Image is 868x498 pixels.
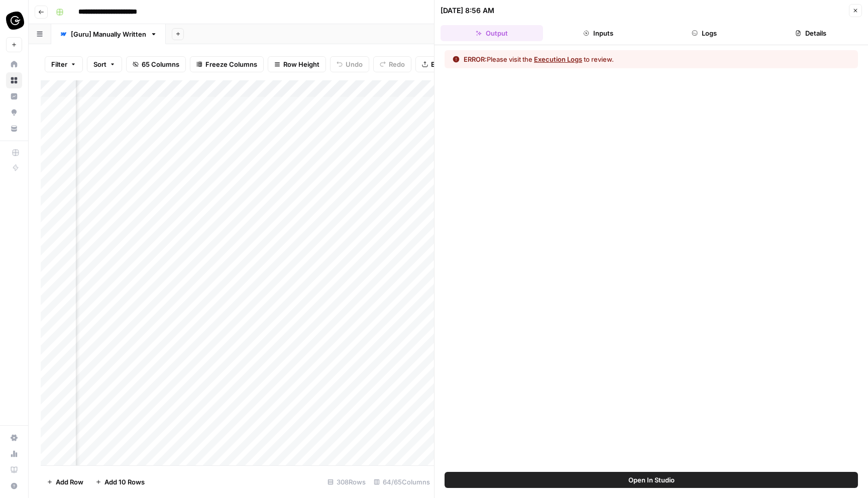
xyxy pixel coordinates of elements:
a: Browse [6,72,22,88]
span: Freeze Columns [205,59,257,69]
span: Row Height [283,59,319,69]
button: 65 Columns [126,56,186,72]
span: Filter [51,59,67,69]
span: Sort [93,59,106,69]
button: Inputs [547,25,649,41]
span: Add 10 Rows [104,477,145,487]
a: Learning Hub [6,462,22,478]
button: Add Row [41,474,89,490]
span: ERROR: [464,55,487,63]
span: Add Row [56,477,83,487]
button: Export CSV [415,56,473,72]
button: Output [441,25,543,41]
a: [Guru] Manually Written [51,24,166,44]
button: Open In Studio [445,472,858,488]
button: Help + Support [6,478,22,494]
div: [Guru] Manually Written [71,29,146,39]
a: Usage [6,446,22,462]
button: Filter [45,56,83,72]
a: Insights [6,88,22,104]
a: Home [6,56,22,72]
span: Open In Studio [628,475,675,485]
span: 65 Columns [142,59,179,69]
div: [DATE] 8:56 AM [441,6,494,16]
button: Workspace: Guru [6,8,22,33]
span: Redo [389,59,405,69]
button: Undo [330,56,369,72]
button: Execution Logs [534,54,582,64]
a: Your Data [6,120,22,137]
button: Add 10 Rows [89,474,151,490]
span: Undo [346,59,363,69]
div: Please visit the to review. [464,54,614,64]
button: Sort [87,56,122,72]
a: Settings [6,430,22,446]
button: Logs [654,25,756,41]
button: Details [759,25,862,41]
button: Redo [373,56,411,72]
button: Freeze Columns [190,56,264,72]
button: Row Height [268,56,326,72]
a: Opportunities [6,104,22,120]
div: 64/65 Columns [370,474,434,490]
img: Guru Logo [6,12,24,30]
div: 308 Rows [323,474,370,490]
